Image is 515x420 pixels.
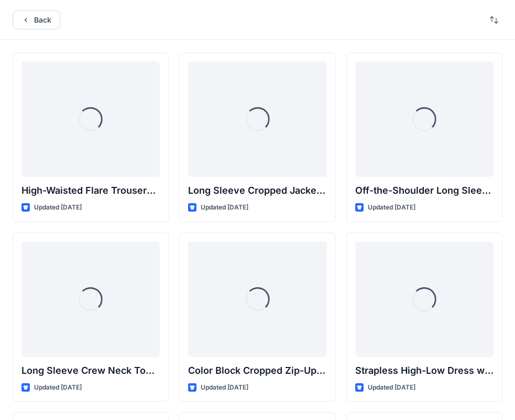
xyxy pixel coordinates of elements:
p: Updated [DATE] [368,202,415,213]
p: Long Sleeve Cropped Jacket with Mandarin Collar and Shoulder Detail [188,183,326,198]
p: Updated [DATE] [201,382,248,393]
p: Color Block Cropped Zip-Up Jacket with Sheer Sleeves [188,363,326,378]
button: Back [13,10,60,29]
p: Long Sleeve Crew Neck Top with Asymmetrical Tie Detail [21,363,160,378]
p: Strapless High-Low Dress with Side Bow Detail [355,363,494,378]
p: Updated [DATE] [34,382,82,393]
p: High-Waisted Flare Trousers with Button Detail [21,183,160,198]
p: Updated [DATE] [34,202,82,213]
p: Off-the-Shoulder Long Sleeve Top [355,183,494,198]
p: Updated [DATE] [368,382,415,393]
p: Updated [DATE] [201,202,248,213]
